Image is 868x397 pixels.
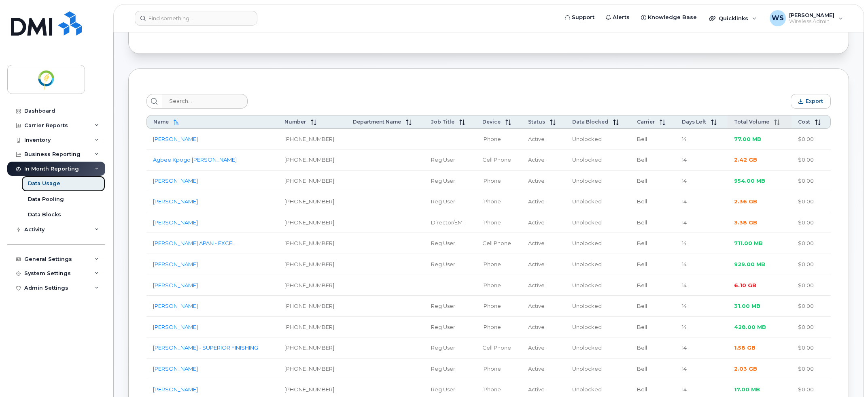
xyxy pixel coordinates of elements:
[630,337,675,359] td: Bell
[476,359,521,380] td: iPhone
[278,171,346,192] td: [PHONE_NUMBER]
[764,10,849,26] div: Williams, Shelly
[734,240,763,246] span: 711.00 MB
[792,337,831,359] td: $0.00
[566,254,630,275] td: Unblocked
[278,254,346,275] td: [PHONE_NUMBER]
[424,212,476,233] td: Director/EMT
[424,254,476,275] td: Reg User
[153,261,198,267] a: [PERSON_NAME]
[675,359,728,380] td: 14
[284,119,306,125] span: Number
[153,156,237,163] a: Agbee Kpogo [PERSON_NAME]
[278,296,346,317] td: [PHONE_NUMBER]
[675,149,728,171] td: 14
[675,233,728,254] td: 14
[675,317,728,338] td: 14
[476,129,521,150] td: iPhone
[630,275,675,296] td: Bell
[153,219,198,226] a: [PERSON_NAME]
[772,13,784,23] span: WS
[153,282,198,288] a: [PERSON_NAME]
[476,149,521,171] td: Cell Phone
[278,275,346,296] td: [PHONE_NUMBER]
[153,240,235,246] a: [PERSON_NAME] APAN - EXCEL
[734,282,756,288] span: 6.10 GB
[278,337,346,359] td: [PHONE_NUMBER]
[792,191,831,212] td: $0.00
[424,233,476,254] td: Reg User
[424,359,476,380] td: Reg User
[522,233,566,254] td: Active
[522,149,566,171] td: Active
[572,13,594,21] span: Support
[798,119,810,125] span: Cost
[734,198,757,205] span: 2.36 GB
[153,303,198,309] a: [PERSON_NAME]
[675,275,728,296] td: 14
[648,13,697,21] span: Knowledge Base
[630,149,675,171] td: Bell
[482,119,501,125] span: Device
[476,296,521,317] td: iPhone
[522,171,566,192] td: Active
[675,171,728,192] td: 14
[734,303,760,309] span: 31.00 MB
[476,233,521,254] td: Cell Phone
[566,129,630,150] td: Unblocked
[734,386,760,393] span: 17.00 MB
[630,129,675,150] td: Bell
[522,337,566,359] td: Active
[630,254,675,275] td: Bell
[792,317,831,338] td: $0.00
[734,324,766,330] span: 428.00 MB
[566,212,630,233] td: Unblocked
[278,359,346,380] td: [PHONE_NUMBER]
[635,9,702,26] a: Knowledge Base
[153,136,198,142] a: [PERSON_NAME]
[637,119,655,125] span: Carrier
[135,11,257,26] input: Find something...
[792,212,831,233] td: $0.00
[424,191,476,212] td: Reg User
[566,359,630,380] td: Unblocked
[153,198,198,205] a: [PERSON_NAME]
[734,119,769,125] span: Total Volume
[424,317,476,338] td: Reg User
[630,171,675,192] td: Bell
[476,337,521,359] td: Cell Phone
[789,18,834,25] span: Wireless Admin
[792,296,831,317] td: $0.00
[431,119,454,125] span: Job Title
[522,296,566,317] td: Active
[675,254,728,275] td: 14
[522,191,566,212] td: Active
[792,171,831,192] td: $0.00
[630,233,675,254] td: Bell
[476,275,521,296] td: iPhone
[734,261,765,267] span: 929.00 MB
[424,296,476,317] td: Reg User
[682,119,706,125] span: Days Left
[153,344,258,351] a: [PERSON_NAME] - SUPERIOR FINISHING
[792,275,831,296] td: $0.00
[566,233,630,254] td: Unblocked
[162,94,248,109] input: Search...
[613,13,630,21] span: Alerts
[630,296,675,317] td: Bell
[153,365,198,372] a: [PERSON_NAME]
[476,254,521,275] td: iPhone
[630,317,675,338] td: Bell
[153,177,198,184] a: [PERSON_NAME]
[791,94,831,109] button: Export
[566,317,630,338] td: Unblocked
[675,212,728,233] td: 14
[703,10,762,26] div: Quicklinks
[153,324,198,330] a: [PERSON_NAME]
[630,359,675,380] td: Bell
[792,233,831,254] td: $0.00
[734,365,757,372] span: 2.03 GB
[792,359,831,380] td: $0.00
[630,191,675,212] td: Bell
[566,171,630,192] td: Unblocked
